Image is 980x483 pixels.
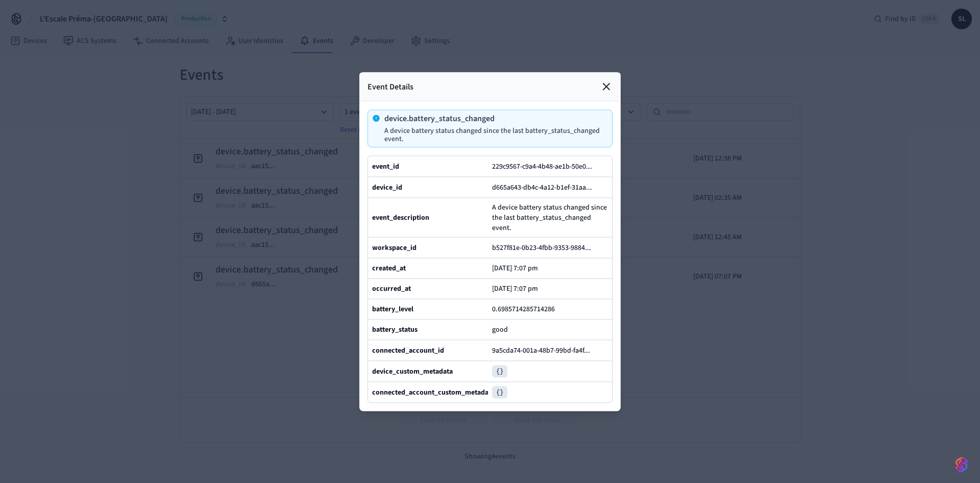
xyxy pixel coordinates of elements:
[492,202,608,233] span: A device battery status changed since the last battery_status_changed event.
[372,366,453,376] b: device_custom_metadata
[492,386,507,398] pre: {}
[372,242,416,252] b: workspace_id
[492,325,508,335] span: good
[372,161,399,171] b: event_id
[372,325,418,335] b: battery_status
[372,212,429,222] b: event_description
[372,182,402,192] b: device_id
[490,241,601,254] button: b527f81e-0b23-4fbb-9353-9884...
[492,304,555,314] span: 0.6985714285714286
[384,114,604,122] p: device.battery_status_changed
[372,387,495,397] b: connected_account_custom_metadata
[372,263,406,273] b: created_at
[367,80,413,93] p: Event Details
[492,285,538,293] p: [DATE] 7:07 pm
[384,126,604,143] p: A device battery status changed since the last battery_status_changed event.
[955,456,968,473] img: SeamLogoGradient.69752ec5.svg
[372,345,444,355] b: connected_account_id
[492,365,507,377] pre: {}
[372,284,411,294] b: occurred_at
[372,304,413,314] b: battery_level
[492,264,538,272] p: [DATE] 7:07 pm
[490,160,602,172] button: 229c9567-c9a4-4b48-ae1b-50e0...
[490,181,602,193] button: d665a643-db4c-4a12-b1ef-31aa...
[490,344,600,356] button: 9a5cda74-001a-48b7-99bd-fa4f...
